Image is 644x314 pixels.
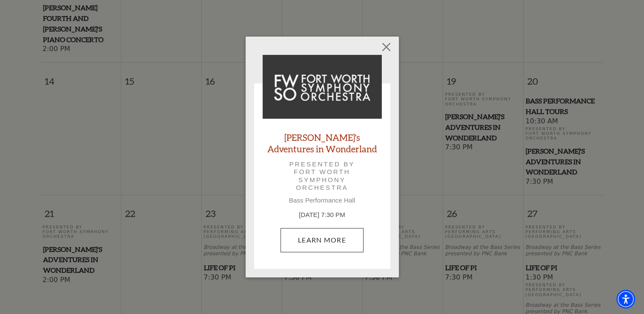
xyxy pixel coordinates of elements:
p: Bass Performance Hall [263,197,382,204]
div: Accessibility Menu [616,290,635,308]
p: Presented by Fort Worth Symphony Orchestra [275,160,370,191]
p: [DATE] 7:30 PM [263,210,382,220]
button: Close [378,39,394,55]
a: [PERSON_NAME]'s Adventures in Wonderland [263,131,382,154]
a: September 20, 7:30 PM Learn More [280,228,364,252]
img: Alice's Adventures in Wonderland [263,55,382,119]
